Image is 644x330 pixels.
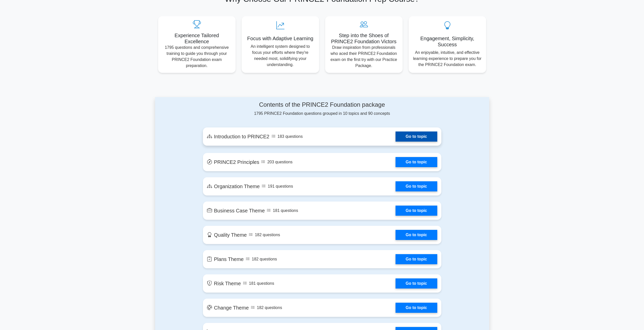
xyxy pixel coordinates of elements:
p: Draw inspiration from professionals who aced their PRINCE2 Foundation exam on the first try with ... [329,45,399,69]
p: 1795 questions and comprehensive training to guide you through your PRINCE2 Foundation exam prepa... [162,45,232,69]
div: 1795 PRINCE2 Foundation questions grouped in 10 topics and 90 concepts [203,101,441,117]
a: Go to topic [396,230,437,240]
h4: Contents of the PRINCE2 Foundation package [203,101,441,108]
h5: Focus with Adaptive Learning [246,35,315,41]
a: Go to topic [396,206,437,216]
p: An enjoyable, intuitive, and effective learning experience to prepare you for the PRINCE2 Foundat... [413,50,482,68]
a: Go to topic [396,157,437,167]
a: Go to topic [396,181,437,191]
a: Go to topic [396,278,437,289]
a: Go to topic [396,303,437,313]
a: Go to topic [396,254,437,264]
h5: Step into the Shoes of PRINCE2 Foundation Victors [329,32,399,45]
h5: Experience Tailored Excellence [162,32,232,45]
h5: Engagement, Simplicity, Success [413,35,482,48]
p: An intelligent system designed to focus your efforts where they're needed most, solidifying your ... [246,43,315,68]
a: Go to topic [396,131,437,142]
